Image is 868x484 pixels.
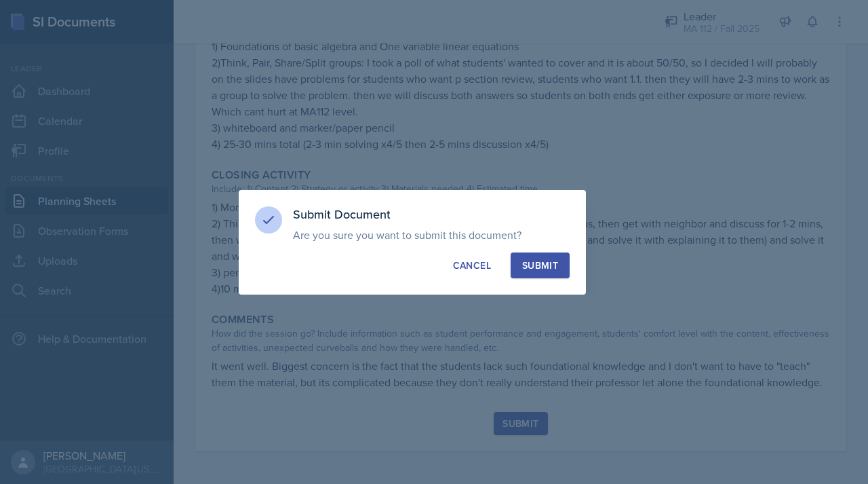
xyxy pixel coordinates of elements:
[441,253,502,278] button: Cancel
[293,228,570,242] p: Are you sure you want to submit this document?
[511,253,570,278] button: Submit
[293,206,570,223] h3: Submit Document
[522,259,558,272] div: Submit
[453,259,491,272] div: Cancel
